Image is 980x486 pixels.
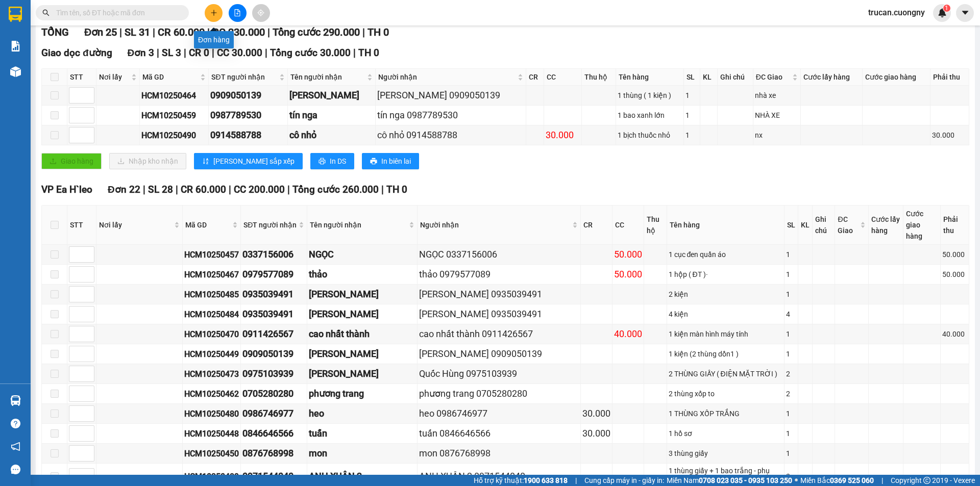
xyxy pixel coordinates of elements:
div: HCM10250462 [184,388,239,400]
button: plus [205,4,223,22]
span: VP Ea H`leo [41,184,92,195]
div: 2 THÙNG GIẤY ( ĐIỆN MẶT TRỜI ) [669,368,783,379]
span: Mã GD [142,71,199,83]
th: Thu hộ [582,69,616,86]
div: thảo 0979577089 [419,267,579,282]
td: 0935039491 [241,285,307,304]
span: | [212,47,214,59]
span: copyright [923,477,930,484]
span: ⚪️ [795,478,798,482]
div: 1 [786,289,796,300]
span: CR 0 [189,47,209,59]
span: In biên lai [381,156,411,167]
span: Tổng cước 30.000 [270,47,351,59]
td: thảo [307,265,418,285]
img: warehouse-icon [10,395,21,406]
div: ANH XUÂN 2 [309,469,415,483]
th: CR [526,69,544,86]
th: Cước giao hàng [863,69,930,86]
span: Mã GD [185,219,230,231]
div: 1 [786,408,796,419]
td: HCM10250448 [183,424,241,444]
td: mon [307,444,418,464]
td: HCM10250450 [183,444,241,464]
div: 30.000 [582,426,610,441]
div: 1 kiện (2 thùng dồn1 ) [669,348,783,360]
td: cô nhỏ [288,125,376,145]
div: HCM10250448 [184,427,239,440]
div: 3 thùng giấy [669,448,783,459]
span: Hỗ trợ kỹ thuật: [474,475,568,486]
td: VƯƠNG THU [307,304,418,324]
td: HCM10250459 [140,106,209,125]
span: | [362,26,365,38]
th: KL [798,206,813,245]
span: TỔNG [41,26,69,38]
td: tuấn [307,424,418,444]
div: 30.000 [546,128,580,142]
th: Cước giao hàng [903,206,940,245]
td: Quốc Hùng [307,364,418,384]
div: cao nhất thành 0911426567 [419,327,579,341]
button: sort-ascending[PERSON_NAME] sắp xếp [194,153,303,169]
div: 1 [786,348,796,360]
span: | [176,184,178,195]
div: tín nga [289,108,374,122]
div: 30.000 [932,130,967,141]
div: 2 [786,368,796,379]
span: In DS [330,156,346,167]
div: HCM10250473 [184,368,239,380]
img: solution-icon [10,41,21,52]
div: [PERSON_NAME] 0909050139 [377,88,524,103]
div: 0987789530 [210,108,286,122]
th: STT [67,69,96,86]
div: phương trang 0705280280 [419,387,579,401]
img: warehouse-icon [10,66,21,77]
td: 0911426567 [241,324,307,344]
span: Nơi lấy [99,71,129,83]
span: | [381,184,384,195]
div: 1 kiện màn hình máy tính [669,328,783,340]
td: 0337156006 [241,245,307,265]
div: 1 THÙNG XỐP TRẮNG [669,408,783,419]
th: SL [785,206,798,245]
span: aim [257,9,264,16]
span: CR 60.000 [181,184,226,195]
div: 0914588788 [210,128,286,142]
span: trucan.cuongny [860,6,933,19]
span: CC 200.000 [234,184,285,195]
button: aim [252,4,270,22]
div: [PERSON_NAME] 0909050139 [419,347,579,361]
td: cao nhất thành [307,324,418,344]
div: 0337156006 [242,247,305,262]
div: 1 hồ sơ [669,428,783,439]
div: 4 [786,309,796,320]
button: file-add [229,4,247,22]
div: 1 [685,110,698,121]
div: HCM10250459 [141,109,207,122]
div: 2 thùng xốp to [669,388,783,399]
img: icon-new-feature [938,8,947,17]
div: mon [309,446,415,461]
th: Ghi chú [813,206,835,245]
div: HCM10250485 [184,288,239,301]
div: HCM10250470 [184,328,239,341]
span: | [229,184,231,195]
div: heo 0986746977 [419,406,579,421]
div: tuấn 0846646566 [419,426,579,441]
div: [PERSON_NAME] [309,287,415,301]
div: 1 thùng ( 1 kiện ) [618,90,682,101]
span: Người nhận [378,71,516,83]
div: ANH XUÂN 2 0971544040 [419,469,579,483]
div: 1 [786,249,796,260]
span: CC 30.000 [217,47,262,59]
span: Miền Bắc [800,475,874,486]
div: 30.000 [582,406,610,421]
div: 1 bịch thuốc nhỏ [618,130,682,141]
span: SĐT người nhận [243,219,297,231]
div: NHÀ XE [755,110,799,121]
sup: 1 [943,5,950,12]
span: CR 60.000 [158,26,205,38]
div: 2 [786,471,796,482]
span: | [575,475,577,486]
